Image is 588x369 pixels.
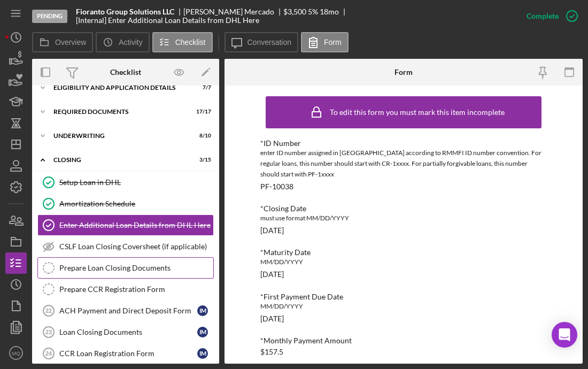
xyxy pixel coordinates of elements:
[260,348,283,356] div: $157.5
[59,328,197,336] div: Loan Closing Documents
[527,5,559,27] div: Complete
[175,38,206,47] label: Checklist
[53,109,184,115] div: Required Documents
[37,214,214,236] a: Enter Additional Loan Details from DHL Here
[32,10,67,23] div: Pending
[260,182,293,191] div: PF-10038
[260,314,284,323] div: [DATE]
[76,16,259,25] div: [Internal] Enter Additional Loan Details from DHL Here
[37,193,214,214] a: Amortization Schedule
[192,109,211,115] div: 17 / 17
[59,264,213,272] div: Prepare Loan Closing Documents
[197,305,208,316] div: I M
[260,336,547,345] div: *Monthly Payment Amount
[32,32,93,52] button: Overview
[260,204,547,213] div: *Closing Date
[53,133,184,139] div: Underwriting
[59,349,197,358] div: CCR Loan Registration Form
[197,348,208,359] div: I M
[260,226,284,235] div: [DATE]
[59,178,213,187] div: Setup Loan in DHL
[225,32,299,52] button: Conversation
[330,108,505,117] div: To edit this form you must mark this item incomplete
[59,285,213,294] div: Prepare CCR Registration Form
[119,38,142,47] label: Activity
[192,133,211,139] div: 8 / 10
[301,32,349,52] button: Form
[260,248,547,257] div: *Maturity Date
[247,38,292,47] label: Conversation
[197,327,208,337] div: I M
[260,257,547,267] div: MM/DD/YYYY
[59,306,197,315] div: ACH Payment and Direct Deposit Form
[283,7,306,16] div: $3,500
[37,300,214,321] a: 22ACH Payment and Direct Deposit FormIM
[37,236,214,257] a: CSLF Loan Closing Coversheet (if applicable)
[192,84,211,91] div: 7 / 7
[59,242,213,251] div: CSLF Loan Closing Coversheet (if applicable)
[260,293,547,301] div: *First Payment Due Date
[37,257,214,279] a: Prepare Loan Closing Documents
[324,38,342,47] label: Form
[320,7,339,16] div: 18 mo
[45,350,52,357] tspan: 24
[59,221,213,229] div: Enter Additional Loan Details from DHL Here
[5,342,27,364] button: MQ
[260,270,284,279] div: [DATE]
[260,213,547,224] div: must use format MM/DD/YYYY
[308,7,318,16] div: 5 %
[394,68,413,76] div: Form
[260,148,547,180] div: enter ID number assigned in [GEOGRAPHIC_DATA] according to RMMFI ID number convention. For regula...
[183,7,283,16] div: [PERSON_NAME] Mercado
[37,279,214,300] a: Prepare CCR Registration Form
[76,7,174,16] b: Fioranto Group Solutions LLC
[53,84,184,91] div: Eligibility and Application Details
[110,68,141,76] div: Checklist
[37,343,214,364] a: 24CCR Loan Registration FormIM
[192,157,211,163] div: 3 / 15
[53,157,184,163] div: Closing
[96,32,149,52] button: Activity
[260,139,547,148] div: *ID Number
[55,38,86,47] label: Overview
[516,5,583,27] button: Complete
[552,322,577,348] div: Open Intercom Messenger
[59,199,213,208] div: Amortization Schedule
[37,321,214,343] a: 23Loan Closing DocumentsIM
[37,172,214,193] a: Setup Loan in DHL
[45,307,52,314] tspan: 22
[45,329,52,335] tspan: 23
[260,301,547,312] div: MM/DD/YYYY
[12,350,20,356] text: MQ
[152,32,213,52] button: Checklist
